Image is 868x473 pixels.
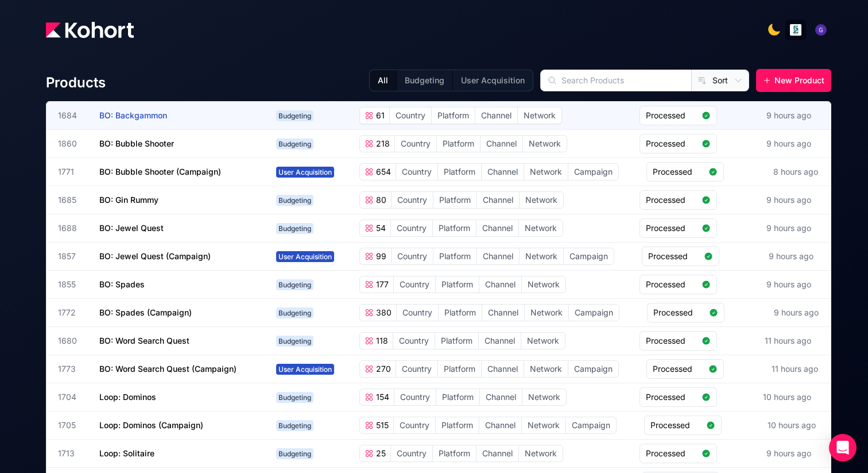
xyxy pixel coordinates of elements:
[395,136,436,152] span: Country
[435,333,478,349] span: Platform
[646,110,697,121] span: Processed
[437,136,480,152] span: Platform
[276,448,313,459] span: Budgeting
[646,194,697,206] span: Processed
[480,389,522,405] span: Channel
[374,251,386,262] span: 99
[523,136,567,152] span: Network
[646,279,697,290] span: Processed
[482,164,524,180] span: Channel
[58,335,86,347] span: 1680
[374,138,390,149] span: 218
[374,335,388,347] span: 118
[432,107,475,124] span: Platform
[765,417,818,433] div: 10 hours ago
[392,248,433,264] span: Country
[99,251,211,261] span: BO: Jewel Quest (Campaign)
[58,251,86,262] span: 1857
[522,389,566,405] span: Network
[58,138,86,149] span: 1860
[396,70,452,91] button: Budgeting
[58,279,86,290] span: 1855
[397,305,438,321] span: Country
[521,333,565,349] span: Network
[564,248,614,264] span: Campaign
[436,389,479,405] span: Platform
[99,448,154,458] span: Loop: Solitaire
[58,307,86,318] span: 1772
[374,222,386,234] span: 54
[568,361,618,377] span: Campaign
[829,434,857,462] div: Open Intercom Messenger
[394,417,435,433] span: Country
[764,192,813,208] div: 9 hours ago
[438,361,481,377] span: Platform
[646,448,697,459] span: Processed
[391,220,432,236] span: Country
[393,333,435,349] span: Country
[58,391,86,403] span: 1704
[524,361,568,377] span: Network
[524,164,568,180] span: Network
[433,192,476,208] span: Platform
[438,164,481,180] span: Platform
[771,164,820,180] div: 8 hours ago
[772,305,821,321] div: 9 hours ago
[646,335,697,347] span: Processed
[99,195,158,205] span: BO: Gin Rummy
[276,364,334,375] span: User Acquisition
[394,276,435,293] span: Country
[764,107,813,124] div: 9 hours ago
[276,110,313,121] span: Budgeting
[790,24,801,36] img: logo_logo_images_1_20240607072359498299_20240828135028712857.jpeg
[276,392,313,403] span: Budgeting
[525,305,568,321] span: Network
[374,194,386,206] span: 80
[374,448,386,459] span: 25
[58,420,86,431] span: 1705
[374,166,391,178] span: 654
[276,336,313,347] span: Budgeting
[99,420,203,430] span: Loop: Dominos (Campaign)
[519,445,563,462] span: Network
[276,167,334,178] span: User Acquisition
[374,363,391,375] span: 270
[99,223,164,233] span: BO: Jewel Quest
[374,110,385,121] span: 61
[522,276,565,293] span: Network
[58,448,86,459] span: 1713
[566,417,616,433] span: Campaign
[761,389,813,405] div: 10 hours ago
[766,248,816,264] div: 9 hours ago
[276,139,313,149] span: Budgeting
[392,192,433,208] span: Country
[522,417,565,433] span: Network
[433,220,476,236] span: Platform
[648,251,699,262] span: Processed
[482,305,524,321] span: Channel
[99,110,167,120] span: BO: Backgammon
[46,74,106,92] h4: Products
[99,392,156,402] span: Loop: Dominos
[475,107,517,124] span: Channel
[646,391,697,403] span: Processed
[374,307,392,318] span: 380
[276,223,313,234] span: Budgeting
[396,361,437,377] span: Country
[712,75,728,86] span: Sort
[276,195,313,206] span: Budgeting
[374,391,389,403] span: 154
[764,136,813,152] div: 9 hours ago
[480,136,522,152] span: Channel
[769,361,820,377] div: 11 hours ago
[433,248,476,264] span: Platform
[541,70,691,91] input: Search Products
[276,420,313,431] span: Budgeting
[439,305,482,321] span: Platform
[762,333,813,349] div: 11 hours ago
[396,164,437,180] span: Country
[452,70,533,91] button: User Acquisition
[99,139,174,148] span: BO: Bubble Shooter
[58,363,86,375] span: 1773
[436,276,479,293] span: Platform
